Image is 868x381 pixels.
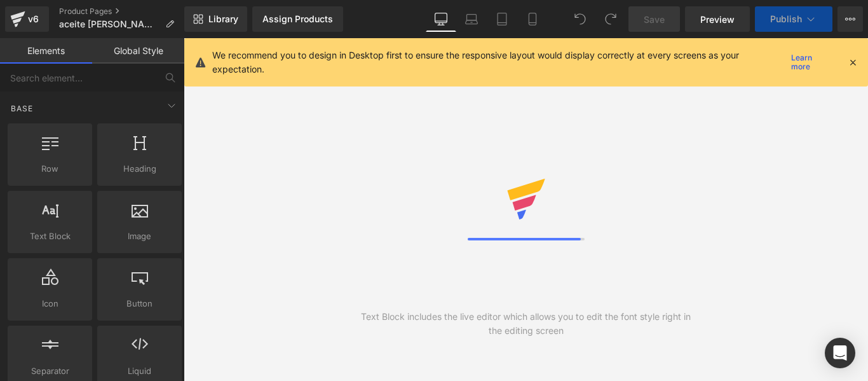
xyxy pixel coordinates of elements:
[10,102,34,114] span: Base
[184,6,247,32] a: New Library
[770,14,802,24] span: Publish
[25,11,41,27] div: v6
[786,55,837,70] a: Learn more
[11,364,88,378] span: Separator
[262,14,333,24] div: Assign Products
[11,162,88,176] span: Row
[212,48,786,76] p: We recommend you to design in Desktop first to ensure the responsive layout would display correct...
[567,6,593,32] button: Undo
[700,13,735,26] span: Preview
[825,338,855,368] div: Open Intercom Messenger
[644,13,665,26] span: Save
[101,162,178,176] span: Heading
[11,230,88,243] span: Text Block
[92,38,184,64] a: Global Style
[355,310,697,338] div: Text Block includes the live editor which allows you to edit the font style right in the editing ...
[208,13,238,25] span: Library
[685,6,750,32] a: Preview
[837,6,863,32] button: More
[487,6,517,32] a: Tablet
[755,6,832,32] button: Publish
[517,6,548,32] a: Mobile
[59,19,160,29] span: aceite [PERSON_NAME]
[456,6,487,32] a: Laptop
[11,297,88,310] span: Icon
[426,6,456,32] a: Desktop
[101,364,178,378] span: Liquid
[59,6,184,17] a: Product Pages
[101,230,178,243] span: Image
[5,6,49,32] a: v6
[101,297,178,310] span: Button
[598,6,623,32] button: Redo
